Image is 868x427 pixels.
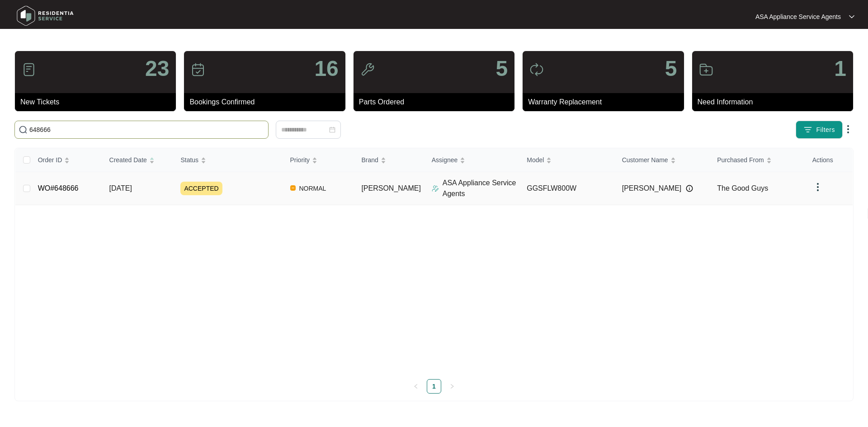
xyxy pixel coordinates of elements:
[699,62,713,77] img: icon
[296,183,330,194] span: NORMAL
[528,97,684,108] p: Warranty Replacement
[717,155,764,165] span: Purchased From
[529,62,544,77] img: icon
[816,125,835,135] span: Filters
[519,148,615,172] th: Model
[409,379,423,394] button: left
[615,148,710,172] th: Customer Name
[191,62,205,77] img: icon
[849,14,854,19] img: dropdown arrow
[22,62,36,77] img: icon
[796,121,843,139] button: filter iconFilters
[665,58,677,80] p: 5
[19,125,28,134] img: search-icon
[803,125,812,134] img: filter icon
[445,379,459,394] li: Next Page
[622,155,668,165] span: Customer Name
[180,182,222,195] span: ACCEPTED
[173,148,283,172] th: Status
[359,97,514,108] p: Parts Ordered
[361,184,421,192] span: [PERSON_NAME]
[443,178,520,199] p: ASA Appliance Service Agents
[38,155,62,165] span: Order ID
[290,155,310,165] span: Priority
[145,58,169,80] p: 23
[360,62,375,77] img: icon
[519,172,615,205] td: GGSFLW800W
[698,97,853,108] p: Need Information
[109,155,147,165] span: Created Date
[686,185,693,192] img: Info icon
[432,185,439,192] img: Assigner Icon
[805,148,853,172] th: Actions
[20,97,176,108] p: New Tickets
[361,155,378,165] span: Brand
[14,2,77,29] img: residentia service logo
[109,184,132,192] span: [DATE]
[622,183,682,194] span: [PERSON_NAME]
[710,148,805,172] th: Purchased From
[449,384,455,389] span: right
[834,58,846,80] p: 1
[413,384,419,389] span: left
[290,185,296,191] img: Vercel Logo
[527,155,544,165] span: Model
[755,12,841,21] p: ASA Appliance Service Agents
[29,125,264,135] input: Search by Order Id, Assignee Name, Customer Name, Brand and Model
[427,380,441,393] a: 1
[180,155,198,165] span: Status
[314,58,338,80] p: 16
[283,148,354,172] th: Priority
[409,379,423,394] li: Previous Page
[717,184,768,192] span: The Good Guys
[31,148,102,172] th: Order ID
[445,379,459,394] button: right
[38,184,79,192] a: WO#648666
[354,148,424,172] th: Brand
[427,379,441,394] li: 1
[812,182,823,192] img: dropdown arrow
[495,58,508,80] p: 5
[425,148,520,172] th: Assignee
[432,155,458,165] span: Assignee
[189,97,345,108] p: Bookings Confirmed
[843,124,854,135] img: dropdown arrow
